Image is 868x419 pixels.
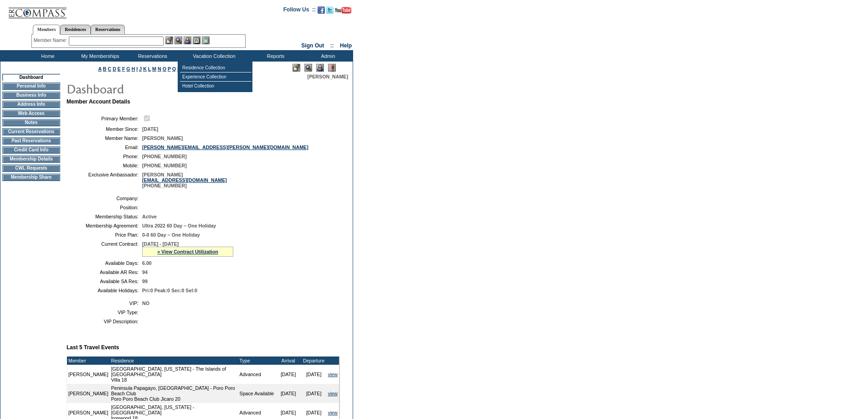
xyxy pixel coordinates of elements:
[142,260,152,266] span: 6.00
[136,66,138,72] a: I
[142,126,158,132] span: [DATE]
[70,114,139,123] td: Primary Member:
[335,7,351,14] img: Subscribe to our YouTube Channel
[2,119,60,126] td: Notes
[70,145,139,150] td: Email:
[202,36,210,44] img: b_calculator.gif
[165,36,173,44] img: b_edit.gif
[70,205,139,210] td: Position:
[2,155,60,163] td: Membership Details
[70,319,139,324] td: VIP Description:
[142,214,157,219] span: Active
[34,36,69,44] div: Member Name:
[175,36,182,44] img: View
[152,66,156,72] a: M
[70,279,139,284] td: Available SA Res:
[70,241,139,257] td: Current Contract:
[108,66,111,72] a: C
[172,66,176,72] a: Q
[238,384,276,403] td: Space Available
[304,64,312,72] img: View Mode
[142,223,216,228] span: Ultra 2022 60 Day – One Holiday
[2,74,60,81] td: Dashboard
[70,172,139,188] td: Exclusive Ambassador:
[33,25,61,35] a: Members
[301,357,327,365] td: Departure
[66,79,248,98] img: pgTtlDashboard.gif
[67,357,110,365] td: Member
[21,50,73,62] td: Home
[2,146,60,154] td: Credit Card Info
[142,241,179,247] span: [DATE] - [DATE]
[142,232,200,238] span: 0-0 60 Day – One Holiday
[2,174,60,181] td: Membership Share
[110,384,238,403] td: Peninsula Papagayo, [GEOGRAPHIC_DATA] - Poro Poro Beach Club Poro Poro Beach Club Jicaro 20
[276,384,301,403] td: [DATE]
[193,36,200,44] img: Reservations
[126,66,130,72] a: G
[60,25,91,34] a: Residences
[180,72,252,82] td: Experience Collection
[326,6,334,14] img: Follow us on Twitter
[328,410,338,415] a: view
[118,66,121,72] a: E
[301,42,324,49] a: Sign Out
[148,66,151,72] a: L
[142,288,197,293] span: Pri:0 Peak:0 Sec:0 Sel:0
[139,66,142,72] a: J
[168,66,171,72] a: P
[335,9,351,15] a: Subscribe to our YouTube Channel
[70,300,139,306] td: VIP:
[70,135,139,141] td: Member Name:
[330,42,334,49] span: ::
[326,9,334,15] a: Follow us on Twitter
[143,66,147,72] a: K
[293,64,300,72] img: Edit Mode
[132,66,135,72] a: H
[328,64,336,72] img: Log Concern/Member Elevation
[70,126,139,132] td: Member Since:
[142,269,148,275] span: 94
[301,365,327,384] td: [DATE]
[2,83,60,90] td: Personal Info
[318,6,325,14] img: Become our fan on Facebook
[142,163,187,168] span: [PHONE_NUMBER]
[70,154,139,159] td: Phone:
[2,165,60,172] td: CWL Requests
[67,384,110,403] td: [PERSON_NAME]
[276,365,301,384] td: [DATE]
[142,300,149,306] span: NO
[91,25,125,34] a: Reservations
[67,344,119,351] b: Last 5 Travel Events
[318,9,325,15] a: Become our fan on Facebook
[142,172,227,188] span: [PERSON_NAME] [PHONE_NUMBER]
[308,74,348,79] span: [PERSON_NAME]
[98,66,102,72] a: A
[238,365,276,384] td: Advanced
[2,92,60,99] td: Business Info
[113,66,116,72] a: D
[70,269,139,275] td: Available AR Res:
[142,154,187,159] span: [PHONE_NUMBER]
[142,279,148,284] span: 99
[248,50,301,62] td: Reports
[70,310,139,315] td: VIP Type:
[2,101,60,108] td: Address Info
[328,372,338,377] a: view
[70,163,139,168] td: Mobile:
[2,110,60,117] td: Web Access
[163,66,166,72] a: O
[67,365,110,384] td: [PERSON_NAME]
[276,357,301,365] td: Arrival
[238,357,276,365] td: Type
[70,223,139,228] td: Membership Agreement:
[70,288,139,293] td: Available Holidays:
[110,365,238,384] td: [GEOGRAPHIC_DATA], [US_STATE] - The Islands of [GEOGRAPHIC_DATA] Villa 18
[67,98,130,105] b: Member Account Details
[142,135,183,141] span: [PERSON_NAME]
[180,82,252,90] td: Hotel Collection
[122,66,125,72] a: F
[70,196,139,201] td: Company:
[180,63,252,72] td: Residence Collection
[184,36,191,44] img: Impersonate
